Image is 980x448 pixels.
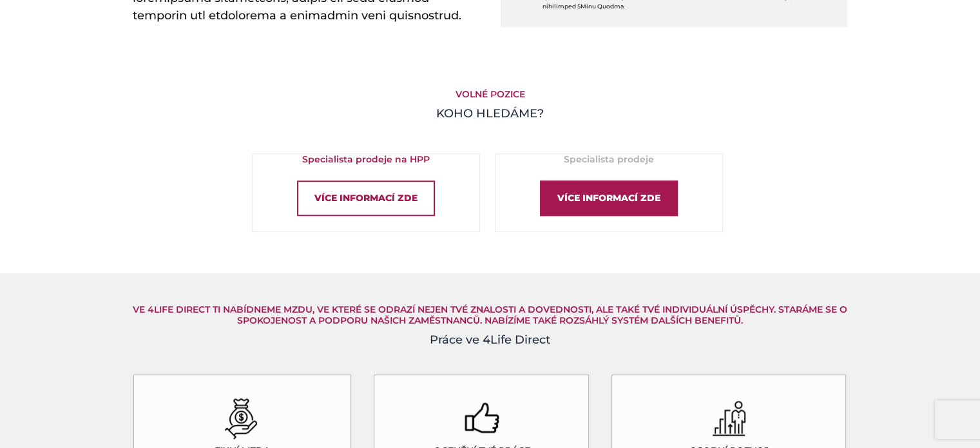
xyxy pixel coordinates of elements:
[711,398,747,439] img: ikona tužky a ozubeného kola
[495,153,723,232] a: Specialista prodejeVíce informací zde
[253,154,479,165] h5: Specialista prodeje na HPP
[464,398,499,439] img: palec nahoru facebooková ikona
[133,304,848,326] h5: Ve 4Life Direct Ti nabídneme mzdu, ve které se odrazí nejen Tvé znalosti a dovednosti, ale také T...
[540,180,678,216] div: Více informací zde
[495,154,722,165] h5: Specialista prodeje
[297,180,435,216] div: Více informací zde
[133,105,848,122] h4: KOHO HLEDÁME?
[252,153,480,232] a: Specialista prodeje na HPPVíce informací zde
[133,89,848,100] h5: Volné pozice
[133,331,848,349] h4: Práce ve 4Life Direct
[224,398,260,439] img: měšec s dolary černá ikona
